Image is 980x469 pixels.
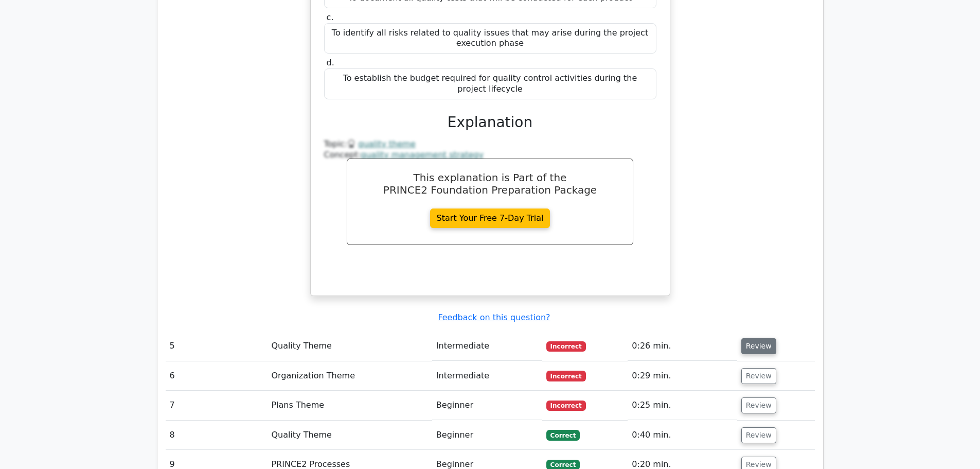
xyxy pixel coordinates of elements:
[327,58,334,67] span: d.
[628,391,737,420] td: 0:25 min.
[628,421,737,450] td: 0:40 min.
[546,371,586,381] span: Incorrect
[741,397,776,413] button: Review
[432,332,542,361] td: Intermediate
[430,209,550,228] a: Start Your Free 7-Day Trial
[327,12,334,22] span: c.
[741,427,776,443] button: Review
[358,139,416,149] a: quality theme
[628,332,737,361] td: 0:26 min.
[628,361,737,391] td: 0:29 min.
[330,114,650,131] h3: Explanation
[267,391,432,420] td: Plans Theme
[324,23,656,54] div: To identify all risks related to quality issues that may arise during the project execution phase
[267,421,432,450] td: Quality Theme
[324,150,656,161] div: Concept:
[546,430,580,440] span: Correct
[741,338,776,354] button: Review
[267,332,432,361] td: Quality Theme
[166,391,268,420] td: 7
[267,361,432,391] td: Organization Theme
[438,312,550,322] a: Feedback on this question?
[546,401,586,411] span: Incorrect
[166,332,268,361] td: 5
[166,421,268,450] td: 8
[324,139,656,150] div: Topic:
[741,368,776,384] button: Review
[432,421,542,450] td: Beginner
[361,150,484,160] a: quality management strategy
[166,361,268,391] td: 6
[432,391,542,420] td: Beginner
[546,341,586,352] span: Incorrect
[432,361,542,391] td: Intermediate
[324,68,656,99] div: To establish the budget required for quality control activities during the project lifecycle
